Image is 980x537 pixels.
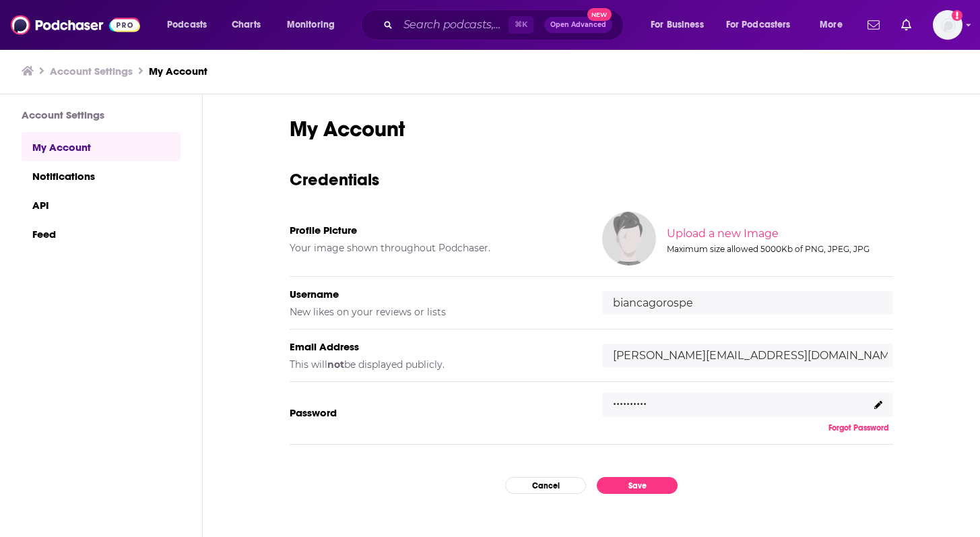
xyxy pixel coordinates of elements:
a: Account Settings [50,65,133,77]
button: Cancel [505,477,586,494]
a: Notifications [22,161,181,190]
span: Monitoring [287,15,335,34]
h3: Credentials [290,169,893,190]
svg: Add a profile image [952,10,962,21]
h5: Username [290,288,581,301]
span: New [587,8,612,21]
div: Maximum size allowed 5000Kb of PNG, JPEG, JPG [667,244,890,254]
h5: Email Address [290,340,581,353]
button: open menu [158,14,224,36]
button: Show profile menu [933,10,962,40]
button: open menu [717,14,810,36]
input: email [602,344,893,367]
b: not [327,358,344,371]
span: Open Advanced [550,22,606,28]
span: For Business [651,15,704,34]
img: User Profile [933,10,962,40]
a: Charts [223,14,269,36]
button: open menu [277,14,352,36]
div: Search podcasts, credits, & more... [374,9,636,40]
h1: My Account [290,116,893,142]
a: Feed [22,219,181,248]
a: Show notifications dropdown [896,13,917,36]
a: API [22,190,181,219]
h5: Your image shown throughout Podchaser. [290,242,581,254]
span: ⌘ K [509,16,533,34]
h5: Password [290,406,581,419]
a: Show notifications dropdown [862,13,885,36]
span: More [820,15,843,34]
button: open menu [810,14,859,36]
span: For Podcasters [726,15,791,34]
h5: New likes on your reviews or lists [290,306,581,318]
span: Charts [232,15,261,34]
button: open menu [641,14,721,36]
input: Search podcasts, credits, & more... [398,14,509,36]
span: Podcasts [167,15,207,34]
img: Your profile image [602,212,656,265]
button: Save [597,477,678,494]
a: My Account [149,65,207,77]
input: username [602,291,893,315]
button: Open AdvancedNew [544,17,612,33]
a: My Account [22,132,181,161]
button: Forgot Password [824,422,893,433]
img: Podchaser - Follow, Share and Rate Podcasts [11,12,140,38]
h3: Account Settings [22,108,181,121]
span: Logged in as biancagorospe [933,10,962,40]
p: .......... [613,389,647,409]
h5: This will be displayed publicly. [290,358,581,371]
h5: Profile Picture [290,224,581,236]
